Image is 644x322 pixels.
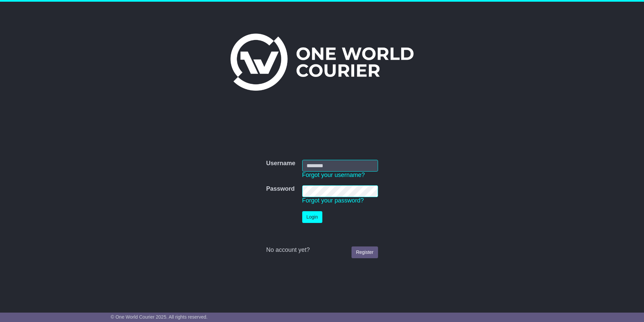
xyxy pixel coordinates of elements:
a: Forgot your username? [302,172,365,178]
a: Register [352,246,378,258]
label: Password [266,185,294,193]
span: © One World Courier 2025. All rights reserved. [111,314,208,320]
img: One World [230,34,414,91]
a: Forgot your password? [302,197,364,204]
button: Login [302,211,322,223]
label: Username [266,160,295,167]
div: No account yet? [266,246,378,254]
